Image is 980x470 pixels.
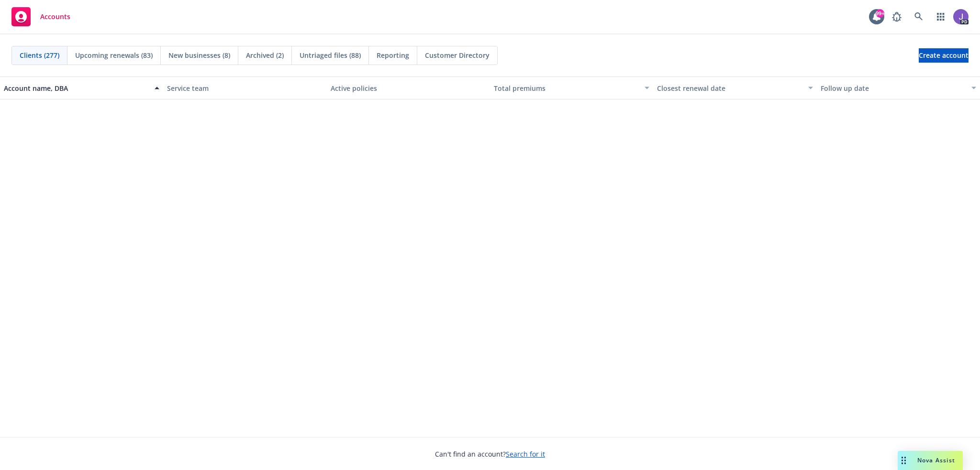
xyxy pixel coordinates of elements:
[377,50,409,60] span: Reporting
[919,46,969,65] span: Create account
[821,83,966,93] div: Follow up date
[167,83,323,93] div: Service team
[494,83,639,93] div: Total premiums
[917,456,955,464] span: Nova Assist
[331,83,486,93] div: Active policies
[919,48,969,63] a: Create account
[75,50,153,60] span: Upcoming renewals (83)
[817,77,980,99] button: Follow up date
[898,451,910,470] div: Drag to move
[876,9,884,18] div: 99+
[435,449,545,459] span: Can't find an account?
[246,50,284,60] span: Archived (2)
[425,50,490,60] span: Customer Directory
[163,77,326,99] button: Service team
[953,9,969,24] img: photo
[168,50,230,60] span: New businesses (8)
[898,451,963,470] button: Nova Assist
[20,50,59,60] span: Clients (277)
[931,7,950,26] a: Switch app
[327,77,490,99] button: Active policies
[506,449,545,459] a: Search for it
[653,77,816,99] button: Closest renewal date
[40,13,70,21] span: Accounts
[657,83,802,93] div: Closest renewal date
[909,7,928,26] a: Search
[8,3,74,30] a: Accounts
[4,83,149,93] div: Account name, DBA
[490,77,653,99] button: Total premiums
[887,7,906,26] a: Report a Bug
[300,50,361,60] span: Untriaged files (88)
